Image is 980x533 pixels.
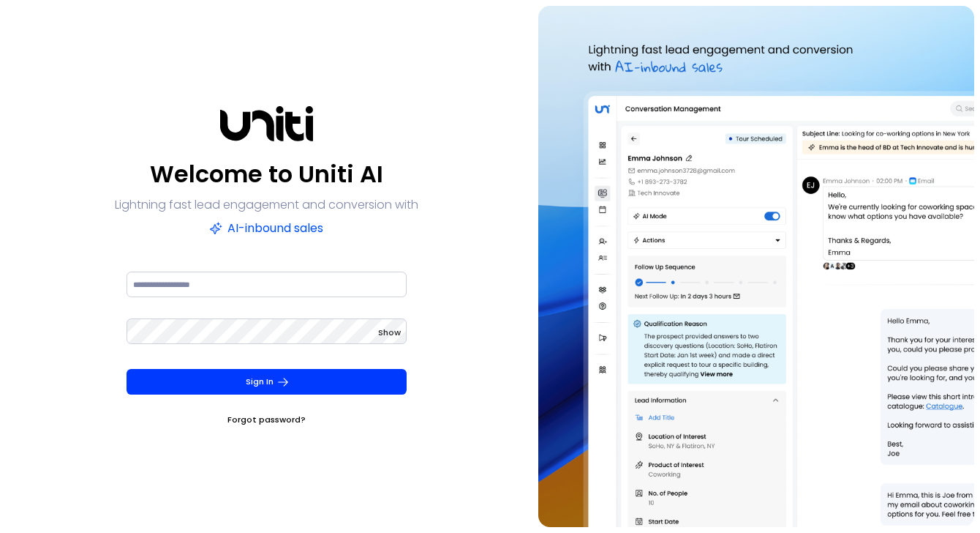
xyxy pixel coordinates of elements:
[150,157,383,192] p: Welcome to Uniti AI
[115,195,418,215] p: Lightning fast lead engagement and conversion with
[209,218,323,239] p: AI-inbound sales
[378,327,401,338] span: Show
[538,6,974,527] img: auth-hero.png
[227,412,306,427] a: Forgot password?
[127,369,407,395] button: Sign In
[378,325,401,340] button: Show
